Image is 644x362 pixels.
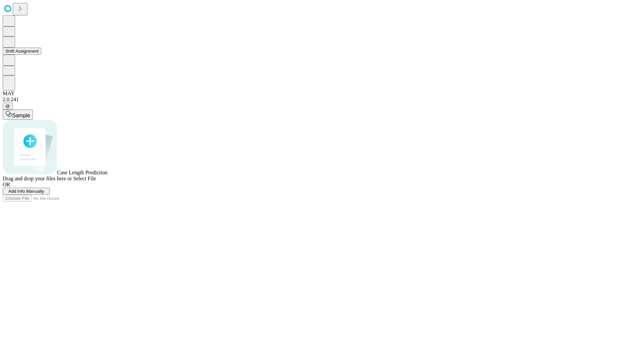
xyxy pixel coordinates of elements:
[5,104,10,109] span: @
[3,103,13,110] button: @
[3,176,72,181] span: Drag and drop your files here or
[12,113,30,118] span: Sample
[3,97,641,103] div: 2.0.241
[3,188,50,195] button: Add Info Manually
[8,189,44,194] span: Add Info Manually
[73,176,96,181] span: Select File
[57,170,107,175] span: Case Length Prediction
[3,110,33,120] button: Sample
[3,48,41,55] button: Shift Assignment
[3,90,641,97] div: MAY
[3,182,10,187] span: OR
